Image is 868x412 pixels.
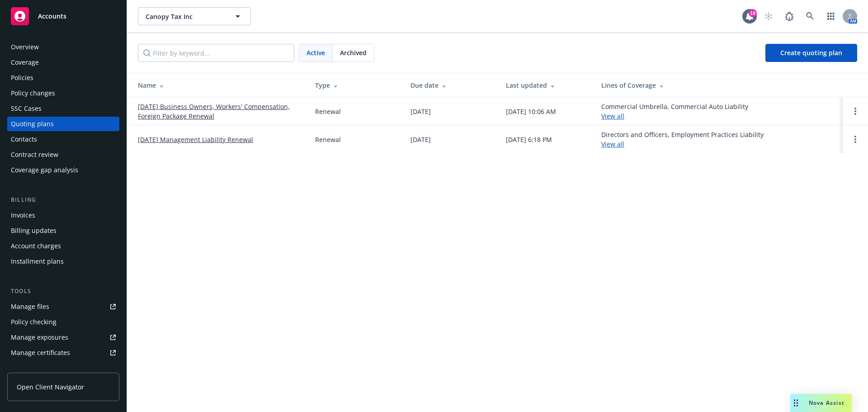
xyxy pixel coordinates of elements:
a: Start snowing [759,7,778,25]
div: Billing [7,195,119,204]
div: Tools [7,287,119,296]
a: Installment plans [7,254,119,269]
div: Coverage [11,55,39,70]
div: Contacts [11,132,37,147]
span: Archived [340,48,367,57]
div: Coverage gap analysis [11,163,78,177]
a: Search [801,7,819,25]
div: Overview [11,40,39,54]
div: Name [138,81,301,90]
div: [DATE] [410,135,431,144]
a: View all [601,112,624,120]
a: Manage claims [7,361,119,375]
div: Commercial Umbrella, Commercial Auto Liability [601,102,748,121]
div: Installment plans [11,254,64,269]
div: Manage exposures [11,330,68,345]
a: Manage certificates [7,346,119,360]
button: Nova Assist [790,394,852,412]
div: Last updated [506,81,587,90]
a: View all [601,140,624,148]
a: Contract review [7,147,119,162]
a: Invoices [7,208,119,223]
span: Active [307,48,325,57]
a: Open options [850,134,861,145]
div: Renewal [315,135,341,144]
a: [DATE] Management Liability Renewal [138,135,253,144]
div: Policies [11,71,33,85]
div: [DATE] 10:06 AM [506,107,556,116]
a: Open options [850,106,861,117]
div: Contract review [11,147,58,162]
input: Filter by keyword... [138,44,294,62]
a: SSC Cases [7,101,119,116]
div: Manage files [11,299,49,314]
span: Canopy Tax Inc [146,12,224,21]
a: Coverage gap analysis [7,163,119,177]
a: Accounts [7,4,119,29]
div: [DATE] [410,107,431,116]
div: Invoices [11,208,35,223]
button: Canopy Tax Inc [138,7,251,25]
a: Manage files [7,299,119,314]
span: Open Client Navigator [17,382,84,392]
div: Quoting plans [11,117,54,131]
div: Due date [410,81,491,90]
a: Policy changes [7,86,119,100]
div: [DATE] 6:18 PM [506,135,552,144]
a: Policies [7,71,119,85]
div: Policy changes [11,86,55,100]
a: Manage exposures [7,330,119,345]
div: Renewal [315,107,341,116]
div: 19 [749,9,757,17]
a: Account charges [7,239,119,253]
a: Switch app [822,7,840,25]
a: Policy checking [7,315,119,329]
div: Type [315,81,396,90]
div: Billing updates [11,223,57,238]
div: Lines of Coverage [601,81,835,90]
a: Quoting plans [7,117,119,131]
div: Directors and Officers, Employment Practices Liability [601,130,764,149]
span: Accounts [38,13,66,20]
a: Report a Bug [780,7,798,25]
span: Nova Assist [809,399,844,407]
a: [DATE] Business Owners, Workers' Compensation, Foreign Package Renewal [138,102,301,121]
a: Coverage [7,55,119,70]
a: Contacts [7,132,119,147]
div: Manage claims [11,361,57,375]
div: SSC Cases [11,101,42,116]
div: Manage certificates [11,346,70,360]
span: Create quoting plan [780,48,842,57]
div: Policy checking [11,315,57,329]
a: Create quoting plan [765,44,857,62]
div: Account charges [11,239,61,253]
div: Drag to move [790,394,802,412]
a: Overview [7,40,119,54]
a: Billing updates [7,223,119,238]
